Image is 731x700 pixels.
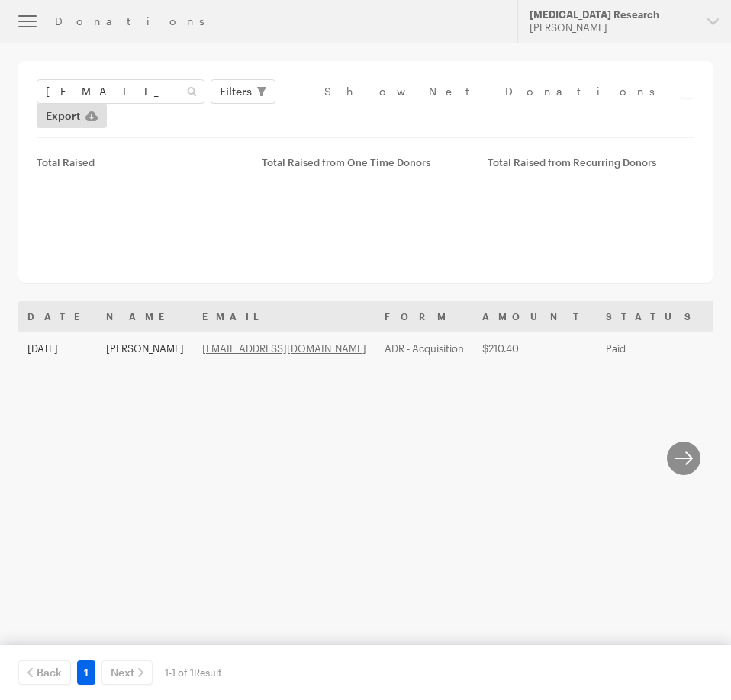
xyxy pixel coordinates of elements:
td: ADR - Acquisition [375,332,473,365]
td: [DATE] [18,332,97,365]
td: [PERSON_NAME] [97,332,193,365]
a: Export [37,104,107,128]
div: [PERSON_NAME] [530,21,695,34]
div: Total Raised [37,156,243,169]
th: Date [18,301,97,332]
input: Search Name & Email [37,79,204,104]
div: Total Raised from Recurring Donors [488,156,694,169]
span: Result [194,666,222,679]
div: [MEDICAL_DATA] Research [530,8,695,21]
span: Export [46,107,80,125]
td: Paid [597,332,709,365]
th: Status [597,301,709,332]
th: Form [375,301,473,332]
div: Total Raised from One Time Donors [262,156,469,169]
div: 1-1 of 1 [165,660,222,685]
th: Email [193,301,375,332]
a: [EMAIL_ADDRESS][DOMAIN_NAME] [202,342,366,355]
th: Amount [473,301,597,332]
th: Name [97,301,193,332]
button: Filters [211,79,275,104]
td: $210.40 [473,332,597,365]
span: Filters [220,82,252,101]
